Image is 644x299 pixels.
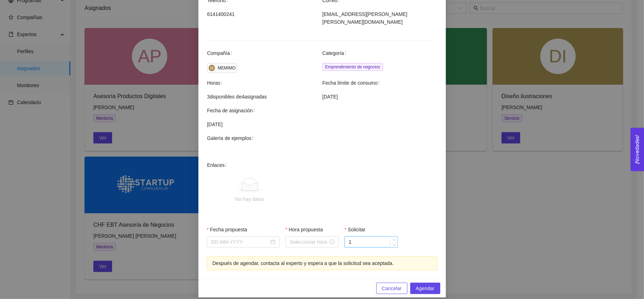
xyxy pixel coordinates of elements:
button: Open Feedback Widget [631,128,644,171]
label: Solicitar [344,226,365,233]
span: Enlaces [207,161,230,220]
input: Solicitar [345,237,398,247]
div: No hay datos [235,195,265,203]
span: 3 disponibles de 4 asignadas [207,93,322,101]
span: Increase Value [390,237,398,243]
span: Emprendimiento de negocios [323,63,383,71]
input: Fecha propuesta [211,238,269,246]
span: [EMAIL_ADDRESS][PERSON_NAME][PERSON_NAME][DOMAIN_NAME] [323,10,437,26]
label: Hora propuesta [285,226,323,233]
span: Decrease Value [390,243,398,247]
span: up [392,238,396,242]
span: 6141400241 [207,10,322,18]
span: M [210,66,213,70]
span: down [392,243,396,247]
span: Galería de ejemplos [207,134,256,142]
span: Agendar [416,284,435,292]
input: Hora propuesta [290,238,328,246]
span: Cancelar [382,284,402,292]
div: MEMIMO [218,64,236,72]
span: Compañía [207,49,235,57]
span: [DATE] [207,120,437,128]
label: Fecha propuesta [207,226,248,233]
div: Después de agendar, contacta al experto y espera a que la solicitud sea aceptada. [213,259,432,267]
span: Horas [207,79,225,87]
button: Cancelar [376,283,407,294]
button: Agendar [410,283,440,294]
span: Fecha de asignación [207,107,258,114]
span: Categoría [323,49,349,57]
span: [DATE] [323,93,437,101]
span: Fecha límite de consumo [323,79,383,87]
